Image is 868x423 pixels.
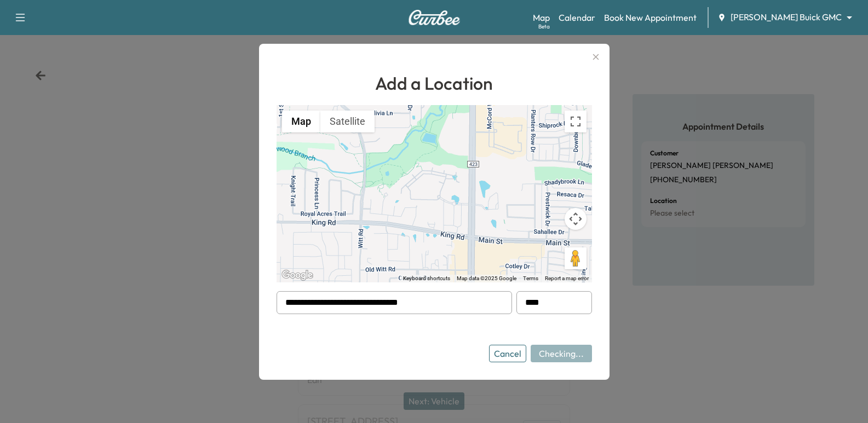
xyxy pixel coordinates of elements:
h1: Add a Location [277,70,592,96]
a: Terms (opens in new tab) [523,275,538,281]
a: Calendar [559,11,595,24]
div: Beta [538,22,550,31]
button: Show street map [282,111,320,132]
img: Curbee Logo [408,10,461,25]
a: MapBeta [533,11,550,24]
span: [PERSON_NAME] Buick GMC [731,11,842,24]
a: Book New Appointment [604,11,697,24]
button: Map camera controls [565,208,587,230]
button: Keyboard shortcuts [403,275,450,282]
a: Report a map error [545,275,589,281]
span: Map data ©2025 Google [457,275,516,281]
button: Cancel [489,345,526,362]
button: Toggle fullscreen view [565,111,587,132]
img: Google [279,268,315,282]
button: Show satellite imagery [320,111,375,132]
a: Open this area in Google Maps (opens a new window) [279,268,315,282]
button: Drag Pegman onto the map to open Street View [565,247,587,269]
